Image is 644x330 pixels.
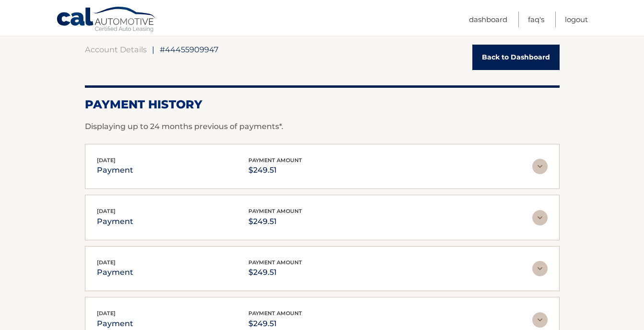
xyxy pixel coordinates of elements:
span: [DATE] [97,259,116,266]
span: payment amount [248,208,302,214]
a: Account Details [85,45,147,54]
p: Displaying up to 24 months previous of payments*. [85,121,560,132]
span: [DATE] [97,310,116,317]
p: payment [97,164,133,177]
a: Back to Dashboard [472,45,560,70]
span: payment amount [248,259,302,266]
h2: Payment History [85,97,560,112]
a: Dashboard [469,12,507,27]
p: $249.51 [248,266,302,279]
img: accordion-rest.svg [532,210,548,225]
span: [DATE] [97,208,116,214]
span: [DATE] [97,157,116,164]
p: payment [97,215,133,228]
p: payment [97,266,133,279]
img: accordion-rest.svg [532,159,548,174]
a: Cal Automotive [56,6,157,34]
span: payment amount [248,157,302,164]
span: | [152,45,154,54]
span: #44455909947 [160,45,219,54]
span: payment amount [248,310,302,317]
img: accordion-rest.svg [532,312,548,328]
p: $249.51 [248,215,302,228]
a: Logout [565,12,588,27]
a: FAQ's [528,12,544,27]
p: $249.51 [248,164,302,177]
img: accordion-rest.svg [532,261,548,276]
